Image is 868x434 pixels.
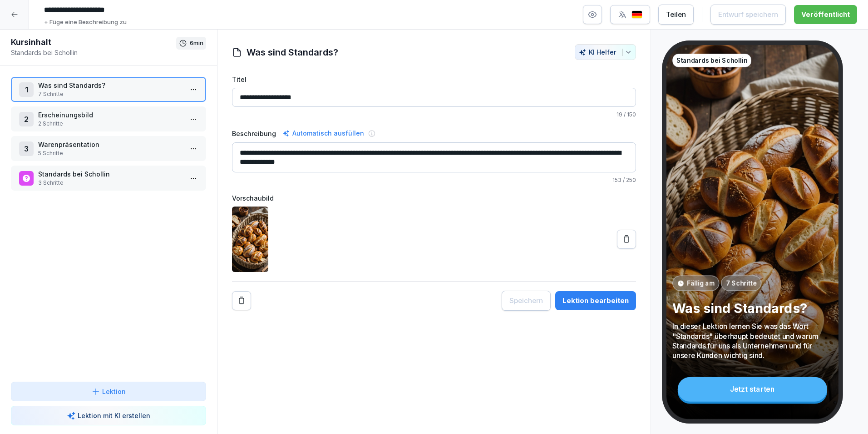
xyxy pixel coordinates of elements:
[678,377,827,402] div: Jetzt starten
[78,411,150,420] p: Lektion mit KI erstellen
[38,81,182,90] p: Was sind Standards?
[11,136,206,161] div: 3Warenpräsentation5 Schritte
[232,207,268,272] img: ewl1f3cim7es99pzsm8ba4gv.png
[666,10,686,20] div: Teilen
[44,18,127,27] p: + Füge eine Beschreibung zu
[232,291,251,310] button: Remove
[687,278,715,288] p: Fällig am
[11,77,206,102] div: 1Was sind Standards?7 Schritte
[19,141,34,156] div: 3
[794,5,857,24] button: Veröffentlicht
[11,37,176,48] h1: Kursinhalt
[672,300,832,317] p: Was sind Standards?
[38,169,182,179] p: Standards bei Schollin
[281,128,366,139] div: Automatisch ausfüllen
[232,176,636,184] p: / 250
[631,10,642,19] img: de.svg
[232,129,276,138] label: Beschreibung
[38,179,182,187] p: 3 Schritte
[502,291,551,311] button: Speichern
[616,111,622,118] span: 19
[232,75,636,84] label: Titel
[676,56,747,65] p: Standards bei Schollin
[38,90,182,98] p: 7 Schritte
[247,45,338,59] h1: Was sind Standards?
[658,5,694,25] button: Teilen
[710,5,786,25] button: Entwurf speichern
[718,10,778,20] div: Entwurf speichern
[38,149,182,157] p: 5 Schritte
[38,120,182,128] p: 2 Schritte
[190,39,203,48] p: 6 min
[38,110,182,120] p: Erscheinungsbild
[801,10,850,20] div: Veröffentlicht
[672,322,832,360] p: In dieser Lektion lernen Sie was das Wort "Standards" überhaupt bedeutet und warum Standards für ...
[726,278,757,288] p: 7 Schritte
[575,44,636,60] button: KI Helfer
[11,106,206,131] div: 2Erscheinungsbild2 Schritte
[11,48,176,57] p: Standards bei Schollin
[555,291,636,310] button: Lektion bearbeiten
[19,82,34,97] div: 1
[11,406,206,425] button: Lektion mit KI erstellen
[612,177,621,183] span: 153
[38,140,182,149] p: Warenpräsentation
[579,48,632,56] div: KI Helfer
[509,296,543,306] div: Speichern
[19,112,34,126] div: 2
[562,296,629,306] div: Lektion bearbeiten
[232,111,636,119] p: / 150
[232,193,636,203] label: Vorschaubild
[102,387,126,396] p: Lektion
[11,382,206,401] button: Lektion
[11,166,206,191] div: Standards bei Schollin3 Schritte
